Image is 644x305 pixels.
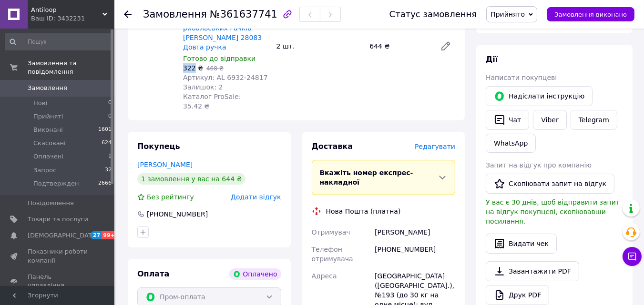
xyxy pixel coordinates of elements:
[33,112,63,121] span: Прийняті
[33,99,47,108] span: Нові
[486,198,620,225] span: У вас є 30 днів, щоб відправити запит на відгук покупцеві, скопіювавши посилання.
[210,9,277,20] span: №361637741
[183,64,203,72] span: 322 ₴
[137,142,180,151] span: Покупець
[554,11,627,18] span: Замовлення виконано
[98,179,112,188] span: 2666
[183,74,268,81] span: Артикул: AL 6932-24817
[320,169,413,186] span: Вкажіть номер експрес-накладної
[312,272,337,280] span: Адреса
[415,143,455,150] span: Редагувати
[623,247,642,266] button: Чат з покупцем
[486,261,579,281] a: Завантажити PDF
[124,10,132,19] div: Повернутися назад
[33,152,63,161] span: Оплачені
[108,99,112,108] span: 0
[183,83,223,91] span: Залишок: 2
[373,241,457,267] div: [PHONE_NUMBER]
[137,173,245,185] div: 1 замовлення у вас на 644 ₴
[547,7,634,21] button: Замовлення виконано
[436,37,455,56] a: Редагувати
[28,84,67,92] span: Замовлення
[491,10,525,18] span: Прийнято
[571,110,617,130] a: Telegram
[486,74,557,81] span: Написати покупцеві
[486,86,593,106] button: Надіслати інструкцію
[486,134,536,153] a: WhatsApp
[312,142,353,151] span: Доставка
[31,6,102,14] span: Antiloop
[231,193,281,201] span: Додати відгук
[366,39,432,53] div: 644 ₴
[108,112,112,121] span: 0
[28,231,98,240] span: [DEMOGRAPHIC_DATA]
[486,174,614,194] button: Скопіювати запит на відгук
[137,269,169,278] span: Оплата
[389,10,477,19] div: Статус замовлення
[486,110,529,130] button: Чат
[486,234,557,254] button: Видати чек
[486,55,498,64] span: Дії
[183,55,256,62] span: Готово до відправки
[33,179,79,188] span: Подтвержден
[273,39,366,53] div: 2 шт.
[28,215,88,224] span: Товари та послуги
[183,93,241,110] span: Каталог ProSale: 35.42 ₴
[91,231,102,239] span: 27
[105,166,112,175] span: 32
[28,199,74,207] span: Повідомлення
[486,285,549,305] a: Друк PDF
[28,59,114,76] span: Замовлення та повідомлення
[28,247,88,265] span: Показники роботи компанії
[102,231,117,239] span: 99+
[5,33,112,50] input: Пошук
[146,209,209,219] div: [PHONE_NUMBER]
[143,9,207,20] span: Замовлення
[31,14,114,23] div: Ваш ID: 3432231
[137,161,193,168] a: [PERSON_NAME]
[373,224,457,241] div: [PERSON_NAME]
[147,193,194,201] span: Без рейтингу
[98,126,112,134] span: 1601
[533,110,566,130] a: Viber
[324,207,403,216] div: Нова Пошта (платна)
[229,268,281,280] div: Оплачено
[33,166,56,175] span: Запрос
[486,161,592,169] span: Запит на відгук про компанію
[33,126,63,134] span: Виконані
[206,65,224,72] span: 468 ₴
[33,139,66,148] span: Скасовані
[108,152,112,161] span: 1
[28,273,88,290] span: Панель управління
[312,246,353,263] span: Телефон отримувача
[102,139,112,148] span: 624
[312,228,350,236] span: Отримувач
